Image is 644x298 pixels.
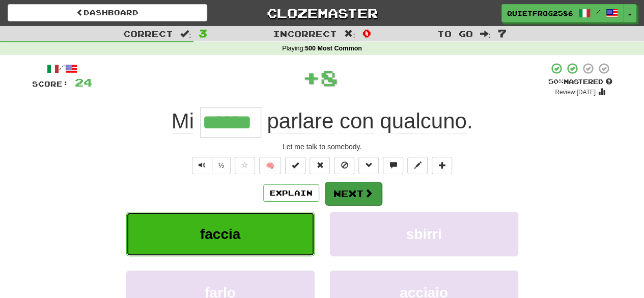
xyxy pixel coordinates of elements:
[273,29,337,39] span: Incorrect
[172,109,194,133] span: Mi
[498,27,507,39] span: 7
[261,109,473,133] span: .
[222,4,422,22] a: Clozemaster
[126,212,315,256] button: faccia
[212,157,231,174] button: ½
[325,182,382,205] button: Next
[192,157,212,174] button: Play sentence audio (ctl+space)
[123,29,173,39] span: Correct
[362,27,371,39] span: 0
[555,89,596,96] small: Review: [DATE]
[180,30,191,38] span: :
[285,157,305,174] button: Set this sentence to 100% Mastered (alt+m)
[302,62,320,93] span: +
[380,109,466,133] span: qualcuno
[501,4,624,22] a: QuietFrog2586 /
[406,226,441,242] span: sbirri
[8,4,207,21] a: Dashboard
[330,212,518,256] button: sbirri
[358,157,379,174] button: Grammar (alt+g)
[383,157,403,174] button: Discuss sentence (alt+u)
[548,77,564,86] span: 50 %
[263,184,319,202] button: Explain
[305,45,362,52] strong: 500 Most Common
[320,65,338,90] span: 8
[596,8,601,15] span: /
[199,27,207,39] span: 3
[344,30,355,38] span: :
[32,62,92,75] div: /
[32,79,69,88] span: Score:
[75,76,92,89] span: 24
[340,109,374,133] span: con
[190,157,231,174] div: Text-to-speech controls
[310,157,330,174] button: Reset to 0% Mastered (alt+r)
[480,30,491,38] span: :
[437,29,472,39] span: To go
[548,77,612,87] div: Mastered
[32,142,612,152] div: Let me talk to somebody.
[432,157,452,174] button: Add to collection (alt+a)
[259,157,281,174] button: 🧠
[334,157,354,174] button: Ignore sentence (alt+i)
[507,9,573,18] span: QuietFrog2586
[235,157,255,174] button: Favorite sentence (alt+f)
[267,109,333,133] span: parlare
[407,157,428,174] button: Edit sentence (alt+d)
[200,226,240,242] span: faccia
